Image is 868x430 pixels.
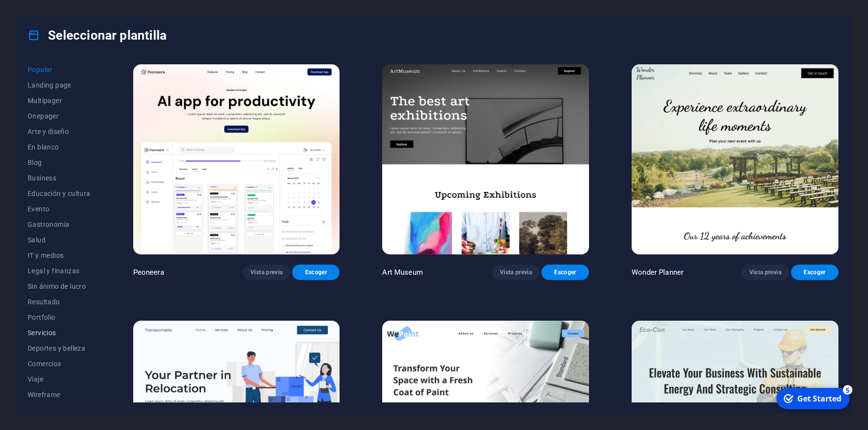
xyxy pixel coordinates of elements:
button: Comercios [28,356,91,371]
button: Salud [28,232,91,248]
p: Art Museum [382,267,422,277]
img: Peoneera [133,64,340,254]
button: Vista previa [742,265,789,280]
button: Educación y cultura [28,186,91,201]
button: Vista previa [243,265,290,280]
span: Vista previa [749,268,781,276]
button: Viaje [28,371,91,387]
p: Peoneera [133,267,164,277]
button: Popular [28,62,91,77]
span: Legal y finanzas [28,267,91,275]
span: Comercios [28,360,91,368]
span: Escoger [799,268,831,276]
img: Art Museum [382,64,589,254]
button: En blanco [28,139,91,155]
p: Wonder Planner [632,267,683,277]
span: Evento [28,205,91,213]
span: Salud [28,236,91,244]
button: Blog [28,155,91,170]
button: Wireframe [28,387,91,402]
span: Resultado [28,298,91,306]
button: Escoger [542,265,589,280]
span: Wireframe [28,391,91,399]
button: Vista previa [492,265,540,280]
button: Deportes y belleza [28,341,91,356]
button: Landing page [28,77,91,93]
span: Educación y cultura [28,190,91,197]
div: Get Started 5 items remaining, 0% complete [5,4,78,25]
button: Multipager [28,93,91,108]
button: Escoger [292,265,340,280]
span: Deportes y belleza [28,344,91,352]
button: Arte y diseño [28,124,91,139]
span: Viaje [28,375,91,383]
span: Blog [28,159,91,166]
span: Vista previa [500,268,532,276]
div: 5 [72,1,81,11]
div: Get Started [26,9,70,20]
button: Escoger [791,265,838,280]
button: Onepager [28,108,91,124]
button: Evento [28,201,91,217]
button: IT y medios [28,248,91,263]
span: Servicios [28,329,91,337]
span: Vista previa [250,268,282,276]
span: Multipager [28,97,91,104]
button: Servicios [28,325,91,341]
button: Business [28,170,91,186]
img: Wonder Planner [632,64,838,254]
span: Onepager [28,112,91,120]
span: Gastronomía [28,221,91,228]
span: IT y medios [28,252,91,259]
span: Sin ánimo de lucro [28,282,91,290]
button: Resultado [28,294,91,310]
span: Arte y diseño [28,128,91,135]
button: Legal y finanzas [28,263,91,279]
button: Sin ánimo de lucro [28,279,91,294]
h4: Seleccionar plantilla [28,28,167,43]
button: Portfolio [28,310,91,325]
button: Gastronomía [28,217,91,232]
span: Portfolio [28,313,91,321]
span: Escoger [300,268,332,276]
span: Escoger [549,268,581,276]
span: Popular [28,66,91,74]
span: Business [28,174,91,182]
span: Landing page [28,81,91,89]
span: En blanco [28,143,91,151]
